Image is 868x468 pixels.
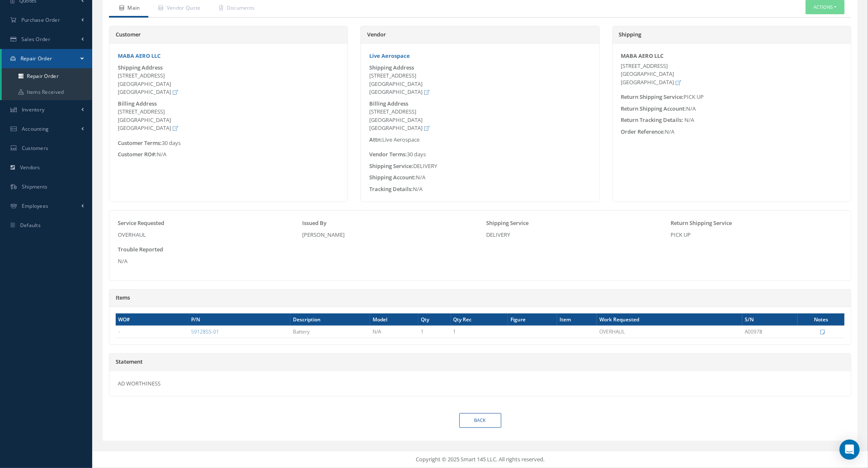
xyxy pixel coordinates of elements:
[671,219,732,228] label: Return Shipping Service
[369,101,408,107] label: Billing Address
[369,65,414,71] label: Shipping Address
[487,219,529,228] label: Shipping Service
[370,326,418,338] td: N/A
[685,116,694,124] span: N/A
[621,93,684,101] span: Return Shipping Service:
[302,219,326,228] label: Issued By
[369,52,410,59] a: Live Aerospace
[671,231,842,239] div: PICK UP
[597,313,743,326] th: Work Requested
[839,440,860,460] div: Open Intercom Messenger
[798,313,845,326] th: Notes
[621,52,664,59] strong: MABA AERO LLC
[118,108,339,132] div: [STREET_ADDRESS] [GEOGRAPHIC_DATA] [GEOGRAPHIC_DATA]
[118,219,164,228] label: Service Requested
[418,313,451,326] th: Qty
[111,150,345,159] div: N/A
[363,185,597,194] div: N/A
[418,326,451,338] td: 1
[369,185,413,193] span: Tracking Details:
[118,231,290,239] div: OVERHAUL
[615,128,849,136] div: N/A
[290,326,370,338] td: Battery
[118,72,339,96] div: [STREET_ADDRESS] [GEOGRAPHIC_DATA] [GEOGRAPHIC_DATA]
[369,136,382,143] span: Attn:
[615,93,849,101] div: PICK UP
[363,173,597,182] div: N/A
[116,295,845,301] h5: Items
[20,164,40,171] span: Vendors
[116,31,341,38] h5: Customer
[22,125,49,132] span: Accounting
[363,162,597,171] div: DELIVERY
[615,105,849,113] div: N/A
[451,313,508,326] th: Qty Rec
[369,173,416,181] span: Shipping Account:
[22,106,45,113] span: Inventory
[369,108,591,132] div: [STREET_ADDRESS] [GEOGRAPHIC_DATA] [GEOGRAPHIC_DATA]
[742,326,797,338] td: A00978
[621,116,684,124] span: Return Tracking Details:
[302,231,474,239] div: [PERSON_NAME]
[21,55,52,62] span: Repair Order
[22,202,49,209] span: Employees
[369,162,413,170] span: Shipping Service:
[22,183,48,190] span: Shipments
[369,150,407,158] span: Vendor Terms:
[118,257,842,266] div: N/A
[621,128,665,135] span: Order Reference:
[118,101,157,107] label: Billing Address
[118,52,161,59] a: MABA AERO LLC
[2,68,92,84] a: Repair Order
[191,328,219,335] a: 5912855-01
[367,31,593,38] h5: Vendor
[101,455,860,464] div: Copyright © 2025 Smart 145 LLC. All rights reserved.
[615,62,849,87] div: [STREET_ADDRESS] [GEOGRAPHIC_DATA] [GEOGRAPHIC_DATA]
[363,150,597,159] div: 30 days
[459,413,501,428] a: Back
[290,313,370,326] th: Description
[21,36,50,43] span: Sales Order
[118,246,163,254] label: Trouble Reported
[2,84,92,100] a: Items Received
[118,328,120,335] span: -
[118,139,162,147] span: Customer Terms:
[118,65,163,71] label: Shipping Address
[742,313,797,326] th: S/N
[2,49,92,68] a: Repair Order
[116,359,845,365] h5: Statement
[116,313,189,326] th: WO#
[118,150,157,158] span: Customer RO#:
[508,313,557,326] th: Figure
[189,313,290,326] th: P/N
[557,313,597,326] th: Item
[21,16,60,23] span: Purchase Order
[597,326,743,338] td: OVERHAUL
[621,105,687,112] span: Return Shipping Account:
[20,222,41,229] span: Defaults
[22,145,49,152] span: Customers
[109,371,851,396] div: AD WORTHINESS
[370,313,418,326] th: Model
[619,31,845,38] h5: Shipping
[487,231,658,239] div: DELIVERY
[451,326,508,338] td: 1
[111,139,345,147] div: 30 days
[363,136,597,144] div: Live Aerospace
[369,72,591,96] div: [STREET_ADDRESS] [GEOGRAPHIC_DATA] [GEOGRAPHIC_DATA]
